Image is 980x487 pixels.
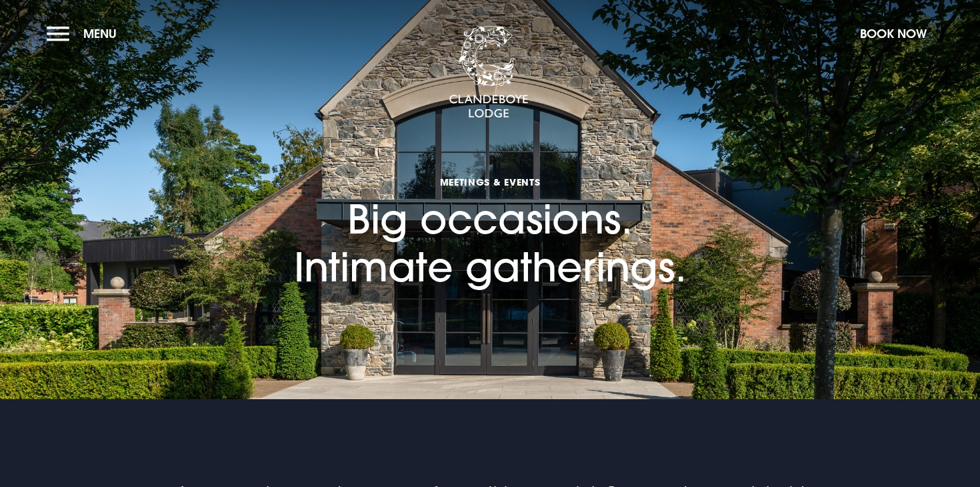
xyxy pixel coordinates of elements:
[294,115,687,291] h1: Big occasions. Intimate gatherings.
[47,19,123,48] button: Menu
[83,26,117,41] span: Menu
[853,19,933,48] button: Book Now
[294,176,687,188] span: Meetings & Events
[449,26,529,119] img: Clandeboye Lodge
